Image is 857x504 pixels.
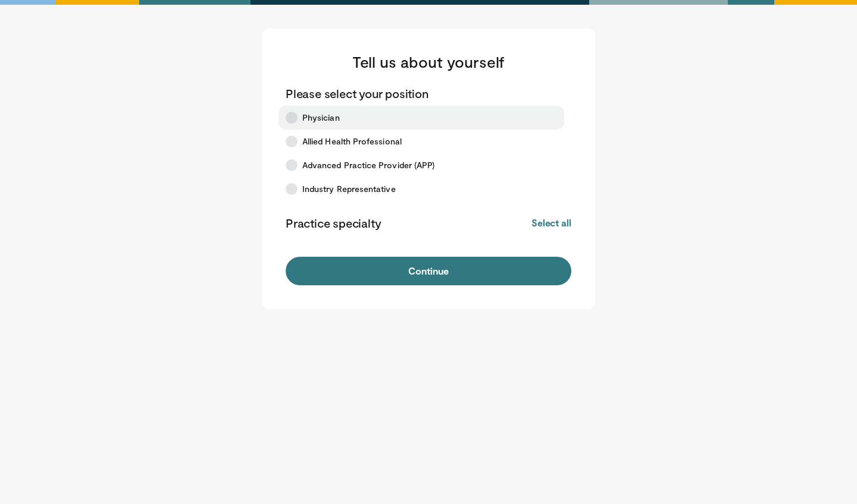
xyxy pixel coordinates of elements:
[302,112,340,124] span: Physician
[531,216,571,229] button: Select all
[286,257,571,285] button: Continue
[286,215,381,231] p: Practice specialty
[302,159,434,171] span: Advanced Practice Provider (APP)
[302,183,396,195] span: Industry Representative
[286,52,571,71] h3: Tell us about yourself
[302,136,402,147] span: Allied Health Professional
[286,86,428,101] p: Please select your position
